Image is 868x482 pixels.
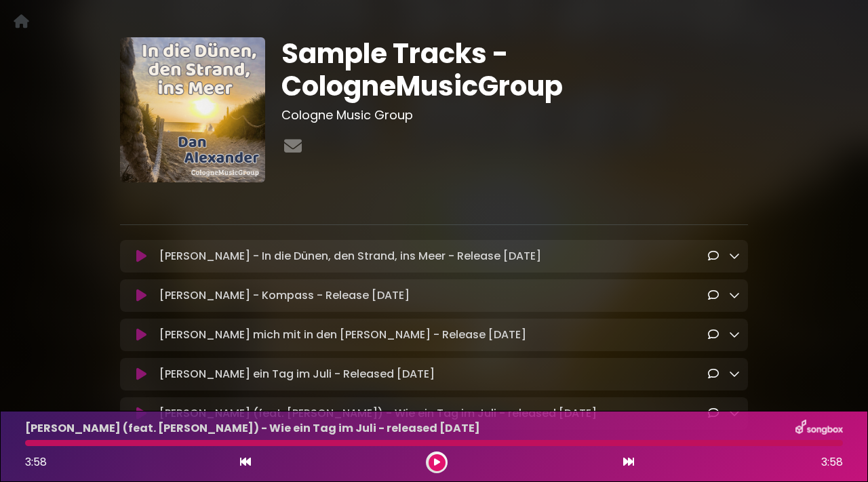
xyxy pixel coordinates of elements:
p: [PERSON_NAME] (feat. [PERSON_NAME]) - Wie ein Tag im Juli - released [DATE] [159,405,597,422]
h1: Sample Tracks - CologneMusicGroup [281,37,749,102]
p: [PERSON_NAME] - Kompass - Release [DATE] [159,287,410,304]
p: [PERSON_NAME] (feat. [PERSON_NAME]) - Wie ein Tag im Juli - released [DATE] [25,420,480,437]
span: 3:58 [821,454,843,470]
p: [PERSON_NAME] - In die Dünen, den Strand, ins Meer - Release [DATE] [159,248,541,264]
p: [PERSON_NAME] mich mit in den [PERSON_NAME] - Release [DATE] [159,327,526,343]
span: 3:58 [25,454,47,470]
h3: Cologne Music Group [281,108,749,123]
p: [PERSON_NAME] ein Tag im Juli - Released [DATE] [159,366,435,382]
img: songbox-logo-white.png [795,420,843,437]
img: bgj7mgdFQGSuPvDuPcUW [120,37,265,182]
